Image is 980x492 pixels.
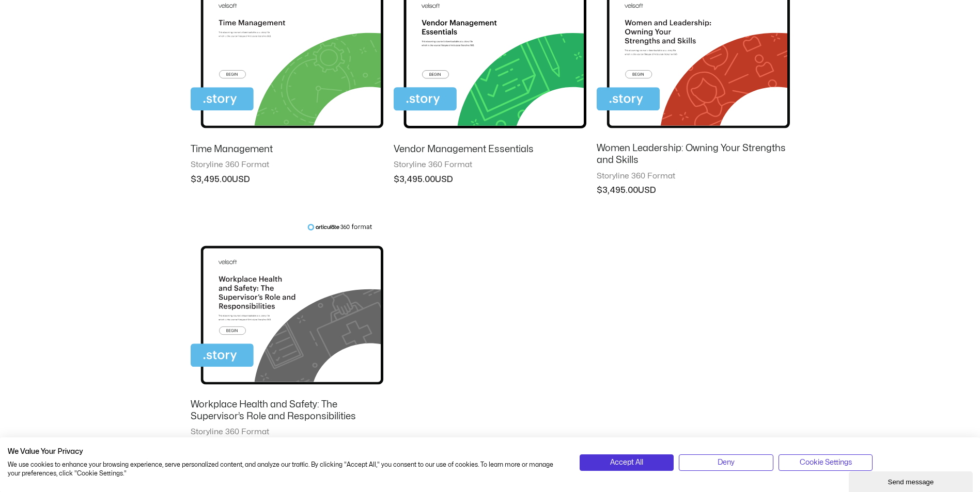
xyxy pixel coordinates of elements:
[191,399,383,423] h2: Workplace Health and Safety: The Supervisor’s Role and Responsibilities
[597,142,789,167] h2: Women Leadership: Owning Your Strengths and Skills
[191,175,196,184] span: $
[8,461,564,478] p: We use cookies to enhance your browsing experience, serve personalized content, and analyze our t...
[597,171,789,182] span: Storyline 360 Format
[191,143,383,155] h2: Time Management
[191,160,383,170] span: Storyline 360 Format
[849,469,975,492] iframe: chat widget
[679,454,773,471] button: Deny all cookies
[191,175,232,184] bdi: 3,495.00
[394,175,435,184] bdi: 3,495.00
[718,457,735,468] span: Deny
[8,447,564,456] h2: We Value Your Privacy
[580,454,674,471] button: Accept all cookies
[191,399,383,428] a: Workplace Health and Safety: The Supervisor’s Role and Responsibilities
[394,175,399,184] span: $
[191,223,383,391] img: Workplace Health and Safety: The Supervisor's Role and Responsibilities
[394,143,586,160] a: Vendor Management Essentials
[800,457,852,468] span: Cookie Settings
[394,160,586,170] span: Storyline 360 Format
[610,457,643,468] span: Accept All
[394,143,586,155] h2: Vendor Management Essentials
[597,186,602,194] span: $
[597,186,638,194] bdi: 3,495.00
[779,454,873,471] button: Adjust cookie preferences
[191,143,383,160] a: Time Management
[597,142,789,171] a: Women Leadership: Owning Your Strengths and Skills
